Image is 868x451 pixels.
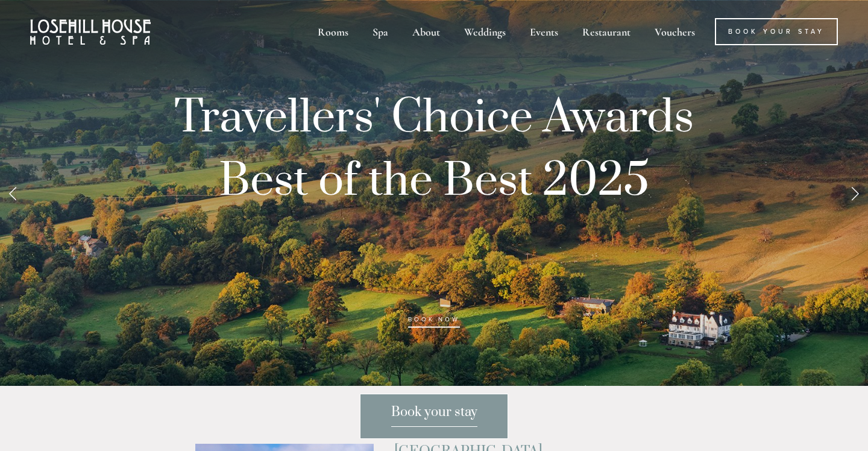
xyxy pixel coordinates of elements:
[401,18,451,45] div: About
[30,19,151,45] img: Losehill House
[841,175,868,211] a: Next Slide
[453,18,517,45] div: Weddings
[715,18,838,45] a: Book Your Stay
[408,316,460,328] a: BOOK NOW
[307,18,359,45] div: Rooms
[519,18,569,45] div: Events
[644,18,706,45] a: Vouchers
[571,18,641,45] div: Restaurant
[362,18,399,45] div: Spa
[391,404,477,427] span: Book your stay
[127,86,741,339] p: Travellers' Choice Awards Best of the Best 2025
[360,394,508,439] a: Book your stay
